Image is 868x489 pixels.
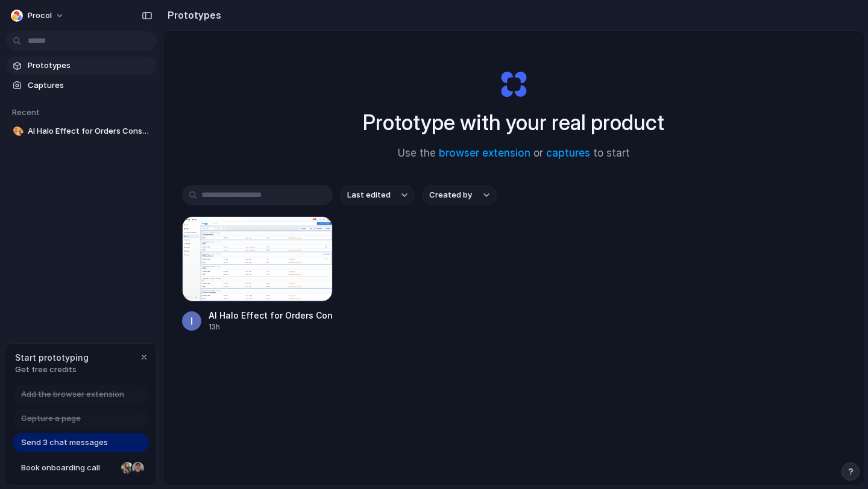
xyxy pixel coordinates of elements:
a: Captures [6,76,157,95]
a: browser extension [439,147,530,159]
span: AI Halo Effect for Orders Console [28,125,152,137]
a: AI Halo Effect for Orders ConsoleAI Halo Effect for Orders Console13h [182,216,333,332]
button: 🎨 [11,125,23,137]
span: Recent [12,107,40,117]
span: Use the or to start [398,146,630,161]
span: Get free credits [15,364,89,376]
h2: Prototypes [163,8,221,22]
div: Christian Iacullo [131,461,145,475]
a: 🎨AI Halo Effect for Orders Console [6,122,157,140]
a: Prototypes [6,57,157,75]
span: Start prototyping [15,351,89,364]
span: Capture a page [21,413,81,425]
span: Procol [28,10,52,22]
span: Book onboarding call [21,462,116,474]
h1: Prototype with your real product [363,107,664,139]
span: Last edited [347,189,391,201]
span: Add the browser extension [21,388,124,400]
div: Nicole Kubica [120,461,134,475]
div: 13h [209,322,333,332]
button: Last edited [340,185,415,205]
a: Book onboarding call [13,458,149,478]
div: 🎨 [13,125,21,139]
a: captures [546,147,590,159]
span: Prototypes [28,60,152,72]
button: Created by [422,185,497,205]
span: Created by [429,189,472,201]
span: Captures [28,79,152,92]
span: Send 3 chat messages [21,437,108,449]
button: Procol [6,6,71,25]
div: AI Halo Effect for Orders Console [209,309,333,322]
